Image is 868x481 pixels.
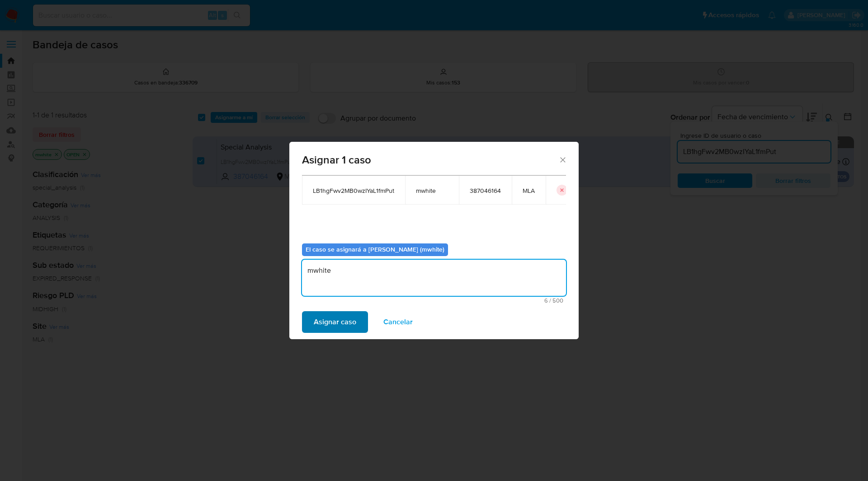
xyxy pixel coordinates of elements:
[289,142,579,339] div: assign-modal
[416,187,448,195] span: mwhite
[557,185,567,196] button: icon-button
[314,312,356,332] span: Asignar caso
[383,312,413,332] span: Cancelar
[470,187,501,195] span: 387046164
[313,187,394,195] span: LB1hgFwv2MB0wzIYaL1fmPut
[306,245,444,254] b: El caso se asignará a [PERSON_NAME] (mwhite)
[305,298,563,304] span: Máximo 500 caracteres
[302,311,368,333] button: Asignar caso
[523,187,535,195] span: MLA
[372,311,425,333] button: Cancelar
[558,155,566,163] button: Cerrar ventana
[302,154,558,165] span: Asignar 1 caso
[302,260,566,296] textarea: mwhite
